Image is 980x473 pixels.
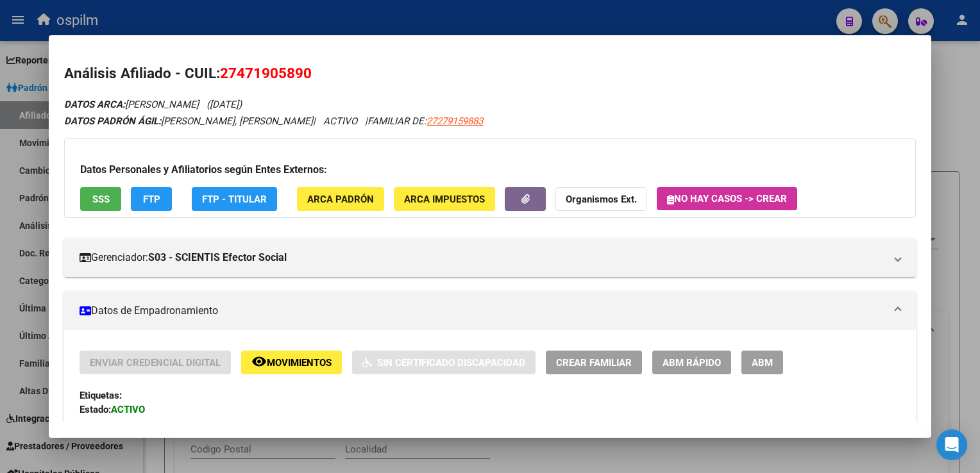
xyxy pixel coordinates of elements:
span: Sin Certificado Discapacidad [377,357,525,369]
button: ARCA Padrón [297,187,384,211]
strong: DATOS ARCA: [64,99,125,110]
div: Open Intercom Messenger [936,429,967,460]
h3: Datos Personales y Afiliatorios según Entes Externos: [80,162,899,178]
button: SSS [80,187,121,211]
span: No hay casos -> Crear [667,193,787,204]
mat-panel-title: Gerenciador: [80,250,884,265]
h2: Análisis Afiliado - CUIL: [64,63,915,85]
strong: ACTIVO [111,404,145,415]
button: ARCA Impuestos [394,187,495,211]
button: Movimientos [241,351,342,374]
span: Movimientos [267,357,332,369]
button: Enviar Credencial Digital [80,351,231,374]
button: FTP [131,187,172,211]
mat-icon: remove_red_eye [251,354,267,369]
span: Crear Familiar [556,357,632,369]
button: Organismos Ext. [555,187,647,211]
span: ([DATE]) [207,99,242,110]
span: ABM [752,357,773,369]
button: ABM [741,351,783,374]
span: FTP - Titular [202,194,267,205]
span: [PERSON_NAME], [PERSON_NAME] [64,115,313,127]
span: FAMILIAR DE: [367,115,483,127]
span: SSS [92,194,110,205]
button: FTP - Titular [192,187,277,211]
strong: Estado: [80,404,111,415]
span: [PERSON_NAME] [64,99,199,110]
button: No hay casos -> Crear [657,187,797,210]
strong: Organismos Ext. [566,194,637,205]
button: Sin Certificado Discapacidad [352,351,536,374]
strong: Etiquetas: [80,390,122,401]
span: FTP [143,194,160,205]
span: ARCA Padrón [307,194,374,205]
mat-expansion-panel-header: Gerenciador:S03 - SCIENTIS Efector Social [64,238,915,277]
strong: S03 - SCIENTIS Efector Social [148,250,287,265]
span: 27279159883 [427,115,483,127]
span: ARCA Impuestos [404,194,485,205]
button: Crear Familiar [546,351,642,374]
i: | ACTIVO | [64,115,483,127]
span: ABM Rápido [663,357,721,369]
mat-panel-title: Datos de Empadronamiento [80,303,884,319]
span: Enviar Credencial Digital [90,357,221,369]
button: ABM Rápido [652,351,731,374]
strong: DATOS PADRÓN ÁGIL: [64,115,161,127]
mat-expansion-panel-header: Datos de Empadronamiento [64,292,915,330]
span: 27471905890 [220,65,312,81]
